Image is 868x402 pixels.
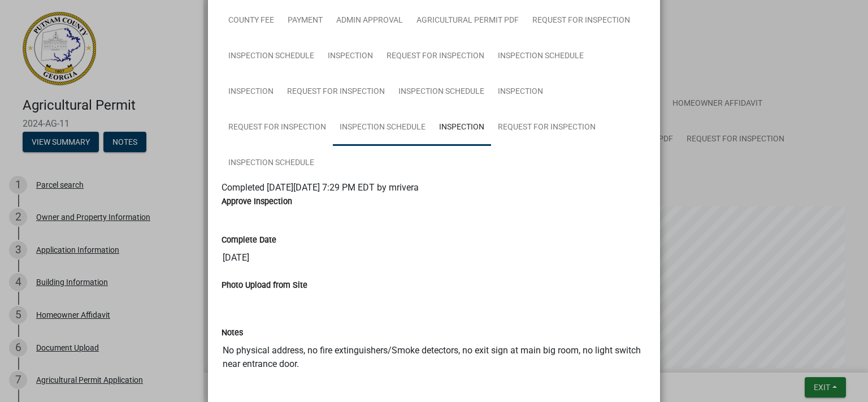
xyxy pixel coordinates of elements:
[491,74,550,110] a: Inspection
[222,198,292,206] label: Approve Inspection
[333,110,432,146] a: Inspection Schedule
[222,74,280,110] a: Inspection
[491,110,602,146] a: Request for Inspection
[392,74,491,110] a: Inspection Schedule
[491,38,591,75] a: Inspection Schedule
[222,38,321,75] a: Inspection Schedule
[281,3,329,39] a: Payment
[280,74,392,110] a: Request for Inspection
[526,3,637,39] a: Request for Inspection
[222,236,276,244] label: Complete Date
[222,182,419,193] span: Completed [DATE][DATE] 7:29 PM EDT by mrivera
[329,3,410,39] a: Admin Approval
[410,3,526,39] a: Agricultural Permit PDF
[222,110,333,146] a: Request for Inspection
[222,282,307,289] label: Photo Upload from Site
[380,38,491,75] a: Request for Inspection
[222,3,281,39] a: County Fee
[222,145,321,181] a: Inspection Schedule
[321,38,380,75] a: Inspection
[432,110,491,146] a: Inspection
[222,329,243,337] label: Notes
